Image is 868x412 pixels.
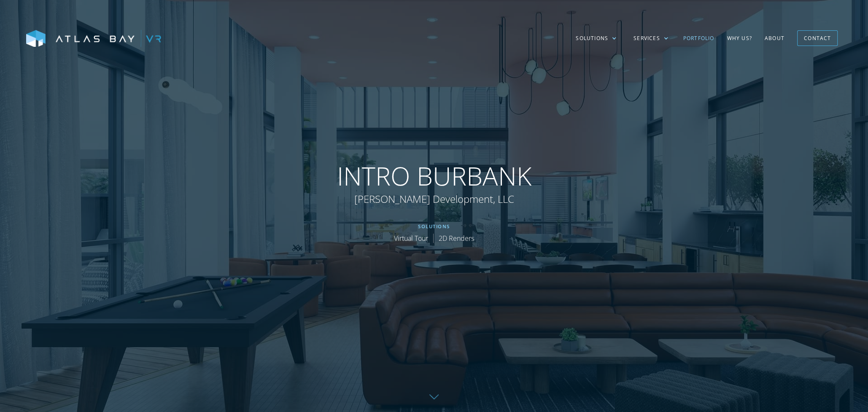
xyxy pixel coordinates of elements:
[804,32,831,45] div: Contact
[758,26,791,51] a: About
[418,224,450,229] div: Solutions
[337,161,531,191] h1: Intro Burbank
[439,234,474,243] a: 2D Renders
[576,35,608,42] div: Solutions
[394,234,428,243] a: Virtual Tour
[567,26,625,51] div: Solutions
[797,30,838,46] a: Contact
[720,26,758,51] a: Why US?
[677,26,721,51] a: Portfolio
[625,26,677,51] div: Services
[429,394,439,399] img: Down further on page
[633,35,660,42] div: Services
[26,30,161,48] img: Atlas Bay VR Logo
[337,191,531,207] div: [PERSON_NAME] Development, LLC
